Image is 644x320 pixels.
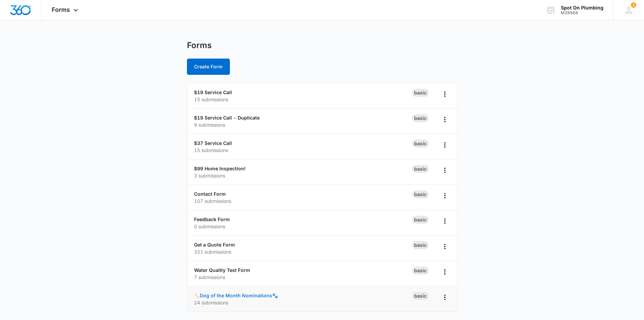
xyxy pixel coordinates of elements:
a: $99 Home Inspection! [194,166,246,171]
button: Overflow Menu [439,114,450,125]
a: $19 Service Call - Duplicate [194,115,260,121]
p: 3 submissions [194,172,412,179]
p: 9 submissions [194,121,412,128]
div: Basic [412,190,429,198]
div: Basic [412,114,429,122]
p: 7 submissions [194,274,412,281]
p: 24 submissions [194,299,412,306]
a: $37 Service Call [194,140,232,146]
a: Get a Quote Form [194,242,235,248]
div: notifications count [631,2,636,8]
a: $19 Service Call [194,89,232,95]
button: Overflow Menu [439,89,450,100]
a: Feedback Form [194,216,230,222]
h1: Forms [187,40,212,50]
a: Contact Form [194,191,226,197]
p: 0 submissions [194,223,412,230]
span: 1 [631,2,636,8]
div: Basic [412,216,429,224]
button: Overflow Menu [439,241,450,252]
a: 🦴Dog of the Month Nominations🐾 [194,293,278,298]
p: 107 submissions [194,197,412,205]
div: Basic [412,292,429,300]
button: Create Form [187,59,230,75]
p: 321 submissions [194,248,412,255]
button: Overflow Menu [439,266,450,277]
div: Basic [412,140,429,148]
div: Basic [412,241,429,249]
button: Overflow Menu [439,140,450,150]
a: Water Quality Test Form [194,267,250,273]
button: Overflow Menu [439,190,450,201]
span: Forms [52,6,70,13]
div: Basic [412,89,429,97]
button: Overflow Menu [439,292,450,303]
div: Basic [412,165,429,173]
p: 15 submissions [194,147,412,154]
p: 15 submissions [194,96,412,103]
div: account name [561,5,603,10]
button: Overflow Menu [439,165,450,176]
div: Basic [412,266,429,275]
button: Overflow Menu [439,216,450,227]
div: account id [561,10,603,15]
